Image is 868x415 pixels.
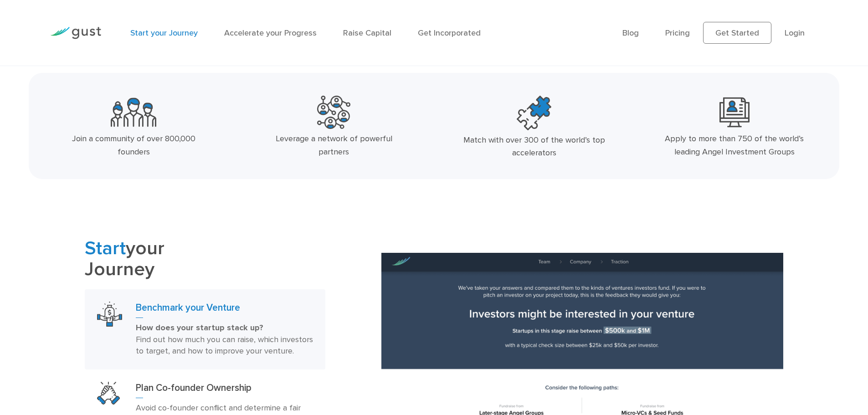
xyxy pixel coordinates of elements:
img: Top Accelerators [517,96,551,130]
a: Accelerate your Progress [224,28,317,38]
div: Apply to more than 750 of the world’s leading Angel Investment Groups [660,133,809,159]
a: Blog [622,28,639,38]
a: Pricing [665,28,690,38]
div: Join a community of over 800,000 founders [59,133,209,159]
span: Find out how much you can raise, which investors to target, and how to improve your venture. [136,335,313,356]
img: Plan Co Founder Ownership [97,382,120,405]
strong: How does your startup stack up? [136,323,263,333]
a: Get Incorporated [418,28,481,38]
h3: Plan Co-founder Ownership [136,382,313,398]
a: Login [785,28,805,38]
a: Raise Capital [343,28,391,38]
div: Match with over 300 of the world’s top accelerators [459,134,609,160]
img: Gust Logo [50,27,101,39]
img: Leading Angel Investment [719,96,750,129]
img: Community Founders [111,96,156,129]
div: Leverage a network of powerful partners [259,133,409,159]
a: Benchmark Your VentureBenchmark your VentureHow does your startup stack up? Find out how much you... [85,289,325,370]
h2: your Journey [85,238,325,280]
span: Start [85,237,126,260]
a: Get Started [703,22,771,44]
img: Powerful Partners [317,96,350,129]
img: Benchmark Your Venture [97,302,122,327]
a: Start your Journey [130,28,198,38]
h3: Benchmark your Venture [136,302,313,318]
